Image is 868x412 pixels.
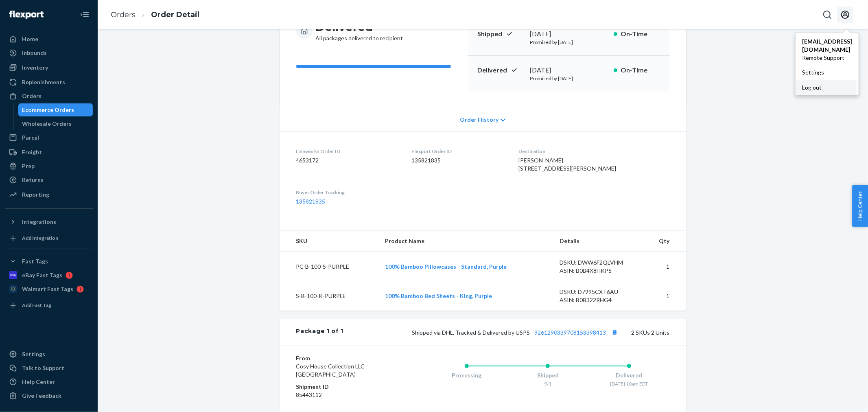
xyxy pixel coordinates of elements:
[621,66,660,75] p: On-Time
[5,131,93,144] a: Parcel
[535,329,606,336] a: 9261290339708153398413
[22,148,42,156] div: Freight
[22,92,42,100] div: Orders
[385,292,492,299] a: 100% Bamboo Bed Sheets - King, Purple
[5,255,93,268] button: Fast Tags
[560,259,636,267] div: DSKU: DWW6F2QLVHM
[530,29,607,39] div: [DATE]
[560,288,636,296] div: DSKU: D7995CXT6AU
[411,156,505,164] dd: 135821835
[22,191,49,199] div: Reporting
[22,285,73,293] div: Walmart Fast Tags
[5,362,93,375] a: Talk to Support
[9,11,44,19] img: Flexport logo
[5,283,93,296] a: Walmart Fast Tags
[296,189,399,196] dt: Buyer Order Tracking
[507,371,588,379] div: Shipped
[5,146,93,159] a: Freight
[22,35,38,43] div: Home
[796,34,859,65] a: [EMAIL_ADDRESS][DOMAIN_NAME]Remote Support
[518,157,616,172] span: [PERSON_NAME] [STREET_ADDRESS][PERSON_NAME]
[22,78,65,86] div: Replenishments
[280,252,379,282] td: PC-B-100-S-PURPLE
[22,271,62,279] div: eBay Fast Tags
[22,350,45,358] div: Settings
[560,267,636,275] div: ASIN: B0B4X8HKP5
[426,371,507,379] div: Processing
[5,46,93,59] a: Inbounds
[796,80,857,95] button: Log out
[819,7,835,23] button: Open Search Box
[151,10,199,19] a: Order Detail
[22,120,72,128] div: Wholesale Orders
[460,116,498,124] span: Order History
[477,66,524,75] p: Delivered
[385,263,507,270] a: 100% Bamboo Pillowcases - Standard, Purple
[5,160,93,173] a: Prep
[5,61,93,74] a: Inventory
[22,364,64,372] div: Talk to Support
[22,64,48,72] div: Inventory
[22,176,44,184] div: Returns
[316,20,403,42] div: All packages delivered to recipient
[5,76,93,89] a: Replenishments
[22,218,56,226] div: Integrations
[280,281,379,311] td: S-B-100-K-PURPLE
[643,281,686,311] td: 1
[796,65,859,80] a: Settings
[343,327,669,337] div: 2 SKUs 2 Units
[296,363,365,378] span: Cosy House Collection LLC [GEOGRAPHIC_DATA]
[507,380,588,387] div: 9/1
[5,269,93,282] a: eBay Fast Tags
[280,230,379,252] th: SKU
[22,134,39,142] div: Parcel
[5,232,93,245] a: Add Integration
[18,117,93,130] a: Wholesale Orders
[411,148,505,155] dt: Flexport Order ID
[296,391,394,399] dd: 85443112
[5,375,93,388] a: Help Center
[296,354,394,362] dt: From
[621,29,660,39] p: On-Time
[530,66,607,75] div: [DATE]
[588,380,670,387] div: [DATE] 10am EDT
[22,302,51,309] div: Add Fast Tag
[5,215,93,228] button: Integrations
[77,7,93,23] button: Close Navigation
[837,7,853,23] button: Open account menu
[296,156,399,164] dd: 4653172
[412,329,620,336] span: Shipped via DHL, Tracked & Delivered by USPS
[296,383,394,391] dt: Shipment ID
[22,257,48,265] div: Fast Tags
[22,378,55,386] div: Help Center
[560,296,636,304] div: ASIN: B0B322RHG4
[296,198,326,205] a: 135821835
[22,392,61,400] div: Give Feedback
[553,230,643,252] th: Details
[22,162,35,170] div: Prep
[530,75,607,82] p: Promised by [DATE]
[518,148,670,155] dt: Destination
[5,90,93,103] a: Orders
[104,3,206,27] ol: breadcrumbs
[643,230,686,252] th: Qty
[5,389,93,402] button: Give Feedback
[802,54,852,62] span: Remote Support
[588,371,670,379] div: Delivered
[296,327,344,337] div: Package 1 of 1
[802,37,852,54] span: [EMAIL_ADDRESS][DOMAIN_NAME]
[610,327,620,337] button: Copy tracking number
[852,185,868,227] button: Help Center
[477,29,524,39] p: Shipped
[5,299,93,312] a: Add Fast Tag
[643,252,686,282] td: 1
[378,230,553,252] th: Product Name
[5,188,93,201] a: Reporting
[530,39,607,46] p: Promised by [DATE]
[5,173,93,186] a: Returns
[5,33,93,46] a: Home
[296,148,399,155] dt: Linnworks Order ID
